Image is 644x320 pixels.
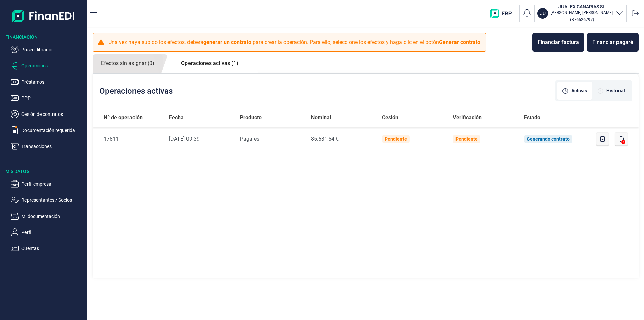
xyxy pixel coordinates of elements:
span: Nº de operación [104,113,143,122]
div: 85.631,54 € [311,135,371,143]
div: Financiar factura [538,38,579,46]
button: Poseer librador [11,46,85,54]
p: JU [540,10,546,17]
p: Poseer librador [21,46,85,54]
span: Historial [606,87,625,94]
p: Documentación requerida [21,126,85,134]
div: [object Object] [557,82,592,100]
button: Perfil [11,228,85,236]
h3: JUALEX CANARIAS SL [551,3,613,10]
p: Cesión de contratos [21,110,85,118]
p: Cuentas [21,244,85,253]
p: Operaciones [21,62,85,70]
button: Préstamos [11,78,85,86]
div: [object Object] [592,82,630,100]
div: Pendiente [455,136,478,142]
p: Representantes / Socios [21,196,85,204]
span: Estado [524,113,540,122]
button: PPP [11,94,85,102]
button: Perfil empresa [11,180,85,188]
p: Perfil [21,228,85,236]
button: Financiar factura [532,33,584,52]
button: Cesión de contratos [11,110,85,118]
button: Financiar pagaré [587,33,639,52]
p: Transacciones [21,142,85,150]
a: Efectos sin asignar (0) [93,54,163,73]
div: Pagarés [240,135,300,143]
span: Verificación [453,113,482,122]
div: Financiar pagaré [592,38,633,46]
a: Operaciones activas (1) [173,54,247,73]
h2: Operaciones activas [99,86,173,96]
img: erp [490,9,517,18]
button: Transacciones [11,142,85,150]
p: Préstamos [21,78,85,86]
button: Mi documentación [11,212,85,220]
span: Nominal [311,113,331,122]
p: [PERSON_NAME] [PERSON_NAME] [551,10,613,15]
small: Copiar cif [570,17,594,22]
button: JUJUALEX CANARIAS SL[PERSON_NAME] [PERSON_NAME](B76526797) [537,3,624,24]
div: 17811 [104,135,158,143]
img: Logo de aplicación [12,5,75,27]
div: Pendiente [385,136,407,142]
span: Fecha [169,113,184,122]
p: Una vez haya subido los efectos, deberá para crear la operación. Para ello, seleccione los efecto... [108,38,482,46]
b: generar un contrato [203,39,251,45]
p: Mi documentación [21,212,85,220]
div: Generando contrato [527,136,570,142]
span: Activas [571,87,587,94]
button: Documentación requerida [11,126,85,134]
button: Operaciones [11,62,85,70]
div: [DATE] 09:39 [169,135,229,143]
button: Representantes / Socios [11,196,85,204]
b: Generar contrato [439,39,480,45]
p: Perfil empresa [21,180,85,188]
span: Producto [240,113,262,122]
p: PPP [21,94,85,102]
span: Cesión [382,113,398,122]
button: Cuentas [11,244,85,253]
